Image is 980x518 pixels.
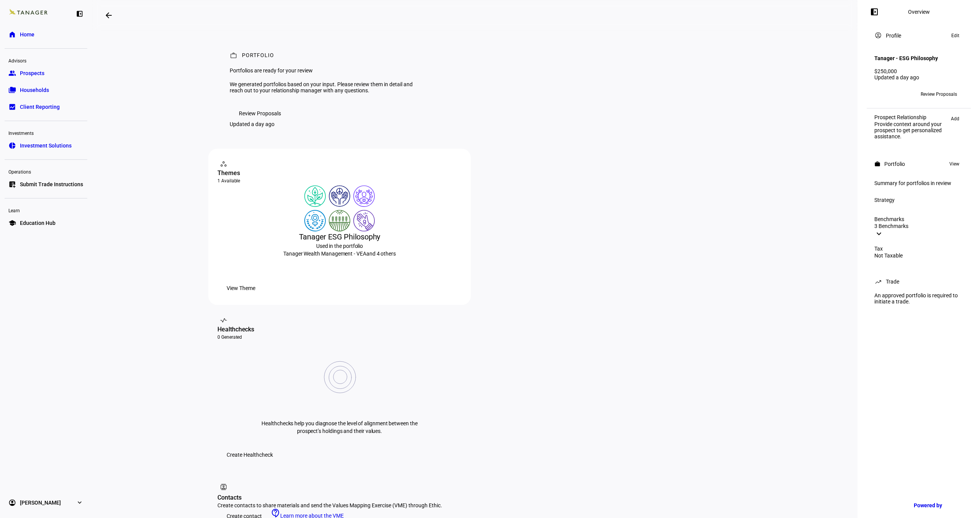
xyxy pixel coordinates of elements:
[329,210,350,231] img: sustainableAgriculture.colored.svg
[353,210,375,231] img: poverty.colored.svg
[8,180,16,188] eth-mat-symbol: list_alt_add
[874,114,947,120] div: Prospect Relationship
[874,121,947,139] div: Provide context around your prospect to get personalized assistance.
[76,10,83,18] eth-mat-symbol: left_panel_close
[304,185,326,207] img: climateChange.colored.svg
[239,106,281,121] span: Review Proposals
[20,219,56,227] span: Education Hub
[5,27,87,42] a: homeHome
[20,180,83,188] span: Submit Trade Instructions
[8,86,16,94] eth-mat-symbol: folder_copy
[886,33,901,39] div: Profile
[230,81,418,93] div: We generated portfolios based on your input. Please review them in detail and reach out to your r...
[8,142,16,149] eth-mat-symbol: pie_chart
[910,498,969,512] a: Powered by
[242,52,274,60] div: Portfolio
[874,246,963,252] div: Tax
[366,251,396,257] span: and 4 others
[5,99,87,115] a: bid_landscapeClient Reporting
[947,114,963,123] button: Add
[8,219,16,227] eth-mat-symbol: school
[220,483,227,491] mat-icon: contacts
[76,499,83,507] eth-mat-symbol: expand_more
[8,69,16,77] eth-mat-symbol: group
[217,493,732,502] div: Contacts
[227,447,273,462] span: Create Healthcheck
[20,142,72,149] span: Investment Solutions
[951,114,959,123] span: Add
[874,223,963,229] div: 3 Benchmarks
[20,86,49,94] span: Households
[20,103,60,111] span: Client Reporting
[8,103,16,111] eth-mat-symbol: bid_landscape
[949,159,959,169] span: View
[230,52,237,59] mat-icon: work
[5,82,87,98] a: folder_copyHouseholds
[5,138,87,153] a: pie_chartInvestment Solutions
[874,277,963,286] eth-panel-overview-card-header: Trade
[874,252,963,259] div: Not Taxable
[874,74,963,80] div: Updated a day ago
[884,161,905,167] div: Portfolio
[874,161,880,167] mat-icon: work
[874,31,882,39] mat-icon: account_circle
[259,420,420,435] p: Healthchecks help you diagnose the level of alignment between the prospect’s holdings and their v...
[886,279,899,285] div: Trade
[874,31,963,40] eth-panel-overview-card-header: Profile
[874,55,938,61] h4: Tanager - ESG Philosophy
[230,67,418,74] div: Portfolios are ready for your review
[947,31,963,40] button: Edit
[874,197,963,203] div: Strategy
[20,499,61,507] span: [PERSON_NAME]
[217,325,462,334] div: Healthchecks
[353,185,375,207] img: corporateEthics.colored.svg
[220,316,227,324] mat-icon: vital_signs
[271,508,280,518] mat-icon: contact_support
[951,31,959,40] span: Edit
[921,88,957,100] span: Review Proposals
[874,278,882,285] mat-icon: trending_up
[878,92,883,97] span: SL
[5,127,87,138] div: Investments
[20,31,34,38] span: Home
[5,166,87,177] div: Operations
[217,447,282,462] button: Create Healthcheck
[874,180,963,186] div: Summary for portfolios in review
[20,69,44,77] span: Prospects
[874,159,963,169] eth-panel-overview-card-header: Portfolio
[5,66,87,81] a: groupProspects
[329,185,350,207] img: humanRights.colored.svg
[230,106,290,121] button: Review Proposals
[874,68,963,74] div: $250,000
[908,9,930,15] div: Overview
[283,243,366,257] span: Used in the portfolio Tanager Wealth Management - VEA
[8,31,16,38] eth-mat-symbol: home
[217,502,447,508] div: Create contacts to share materials and send the Values Mapping Exercise (VME) through Ethic.
[217,280,265,296] button: View Theme
[946,159,963,169] button: View
[874,216,963,222] div: Benchmarks
[870,7,879,16] mat-icon: left_panel_open
[227,280,255,296] span: View Theme
[217,169,462,178] div: Themes
[217,334,462,340] div: 0 Generated
[230,121,274,127] div: Updated a day ago
[874,229,884,238] mat-icon: keyboard_arrow_down
[870,289,968,308] div: An approved portfolio is required to initiate a trade.
[104,11,113,20] mat-icon: arrow_backwards
[217,231,462,242] div: Tanager ESG Philosophy
[304,210,326,231] img: womensRights.colored.svg
[5,55,87,66] div: Advisors
[8,499,16,507] eth-mat-symbol: account_circle
[915,88,963,100] button: Review Proposals
[5,205,87,215] div: Learn
[220,160,227,168] mat-icon: workspaces
[217,178,462,184] div: 1 Available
